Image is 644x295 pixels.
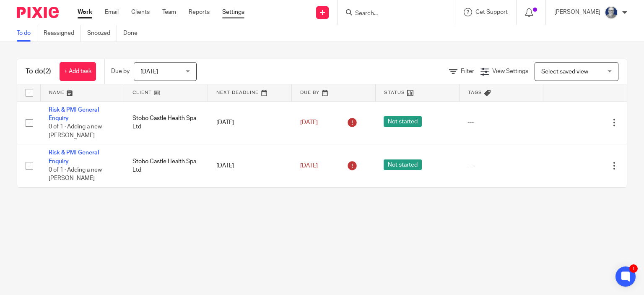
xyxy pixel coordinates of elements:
span: View Settings [492,68,528,74]
div: 1 [629,264,638,273]
td: Stobo Castle Health Spa Ltd [124,101,208,144]
td: [DATE] [208,144,292,187]
img: Pixie [17,7,59,18]
a: Team [162,8,176,16]
span: (2) [43,68,51,75]
td: [DATE] [208,101,292,144]
span: [DATE] [300,163,318,169]
a: Reports [189,8,210,16]
a: Settings [222,8,244,16]
h1: To do [26,67,51,76]
span: Tags [468,90,482,95]
a: Risk & PMI General Enquiry [49,107,99,121]
span: Select saved view [541,69,588,75]
a: Clients [131,8,150,16]
div: --- [467,118,535,127]
a: Work [78,8,92,16]
a: To do [17,25,37,42]
span: 0 of 1 · Adding a new [PERSON_NAME] [49,167,102,182]
a: Email [105,8,119,16]
a: Risk & PMI General Enquiry [49,150,99,164]
td: Stobo Castle Health Spa Ltd [124,144,208,187]
div: --- [467,162,535,170]
span: [DATE] [300,120,318,125]
img: renny%20cropped.jpg [605,6,618,19]
span: Not started [384,159,422,170]
a: Done [123,25,144,42]
a: + Add task [60,62,96,81]
span: Filter [461,68,474,74]
span: Get Support [475,9,508,15]
a: Reassigned [44,25,81,42]
span: [DATE] [140,69,158,75]
span: Not started [384,116,422,127]
span: 0 of 1 · Adding a new [PERSON_NAME] [49,124,102,138]
p: Due by [111,67,130,76]
p: [PERSON_NAME] [554,8,600,16]
input: Search [354,10,430,18]
a: Snoozed [87,25,117,42]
